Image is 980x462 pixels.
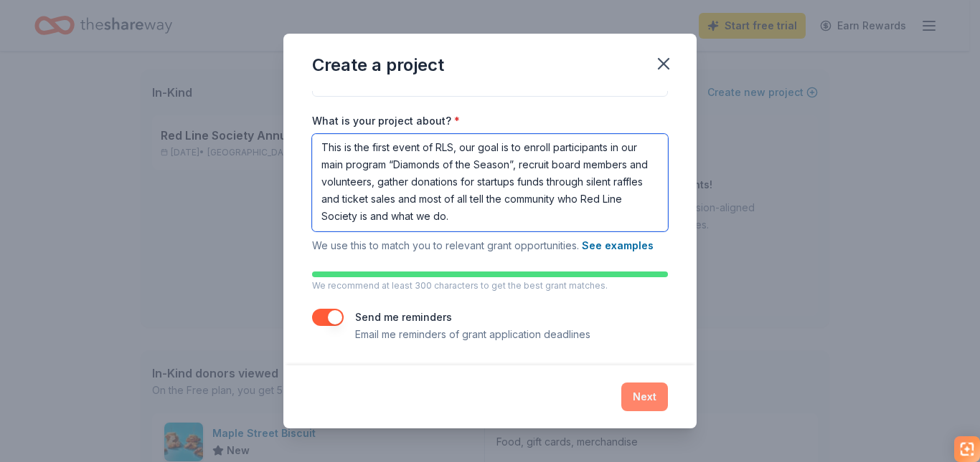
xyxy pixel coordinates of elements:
[312,134,668,231] textarea: This is the first event of RLS, our goal is to enroll participants in our main program “Diamonds ...
[312,239,654,251] span: We use this to match you to relevant grant opportunities.
[355,326,590,343] p: Email me reminders of grant application deadlines
[582,237,654,254] button: See examples
[312,114,460,128] label: What is your project about?
[355,311,452,323] label: Send me reminders
[621,382,668,411] button: Next
[312,54,444,77] div: Create a project
[312,280,668,292] p: We recommend at least 300 characters to get the best grant matches.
